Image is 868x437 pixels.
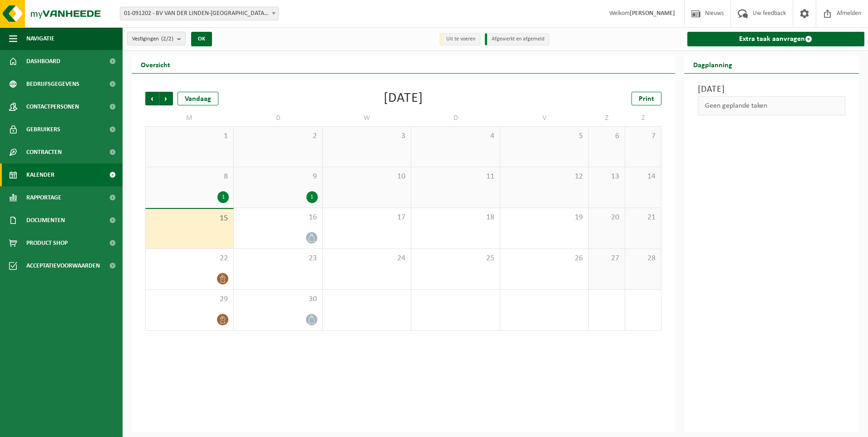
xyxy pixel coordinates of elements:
span: 6 [593,131,620,141]
span: Vestigingen [132,32,173,46]
span: 10 [327,172,406,182]
h2: Dagplanning [684,55,741,73]
span: 25 [416,253,495,263]
span: 19 [505,213,584,223]
td: W [323,110,411,126]
span: 30 [238,294,317,304]
span: Print [639,95,654,103]
span: 5 [505,131,584,141]
span: Contracten [26,141,62,164]
a: Print [631,92,661,105]
button: Vestigingen(2/2) [127,32,186,45]
span: 18 [416,213,495,223]
td: Z [625,110,661,126]
span: Kalender [26,164,54,186]
span: 17 [327,213,406,223]
span: 26 [505,253,584,263]
span: Bedrijfsgegevens [26,73,79,95]
span: 23 [238,253,317,263]
div: Vandaag [178,92,218,105]
span: 01-091202 - BV VAN DER LINDEN-CREVE - WACHTEBEKE [120,7,279,20]
span: 12 [505,172,584,182]
span: 14 [630,172,656,182]
strong: [PERSON_NAME] [630,10,675,17]
div: 1 [217,191,229,203]
span: Gebruikers [26,118,60,141]
span: 11 [416,172,495,182]
span: 28 [630,253,656,263]
td: Z [589,110,625,126]
span: 13 [593,172,620,182]
span: 22 [150,253,229,263]
span: 24 [327,253,406,263]
td: M [145,110,234,126]
h3: [DATE] [698,83,846,96]
li: Afgewerkt en afgemeld [485,33,549,45]
button: OK [191,32,212,46]
h2: Overzicht [132,55,179,73]
span: Navigatie [26,27,54,50]
td: V [500,110,589,126]
span: 9 [238,172,317,182]
div: 1 [306,191,318,203]
span: 4 [416,131,495,141]
span: 21 [630,213,656,223]
td: D [411,110,500,126]
span: 27 [593,253,620,263]
span: 15 [150,214,229,223]
span: 16 [238,213,317,223]
span: Dashboard [26,50,60,73]
span: Contactpersonen [26,95,79,118]
span: 7 [630,131,656,141]
span: Vorige [145,92,159,105]
div: [DATE] [384,92,423,105]
span: 3 [327,131,406,141]
span: Rapportage [26,186,61,209]
span: 1 [150,131,229,141]
td: D [234,110,322,126]
count: (2/2) [161,36,173,42]
span: Acceptatievoorwaarden [26,254,100,277]
span: 8 [150,172,229,182]
li: Uit te voeren [439,33,480,45]
div: Geen geplande taken [698,96,846,115]
span: Volgende [159,92,173,105]
span: Product Shop [26,232,68,254]
span: 29 [150,294,229,304]
span: Documenten [26,209,65,232]
span: 01-091202 - BV VAN DER LINDEN-CREVE - WACHTEBEKE [120,7,278,20]
span: 20 [593,213,620,223]
span: 2 [238,131,317,141]
a: Extra taak aanvragen [687,32,865,46]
